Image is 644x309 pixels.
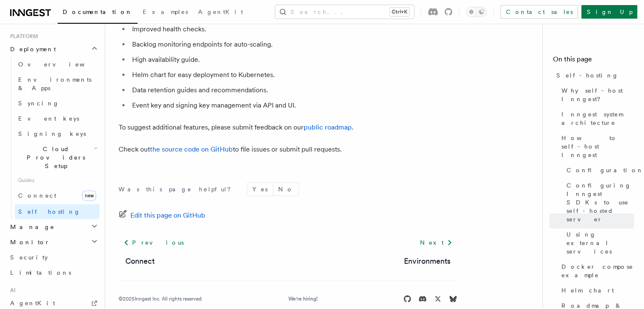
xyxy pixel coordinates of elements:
a: AgentKit [193,3,248,23]
a: Helm chart [558,283,634,298]
kbd: Ctrl+K [390,8,409,16]
a: Syncing [15,96,100,111]
a: Sign Up [581,5,637,19]
a: Why self-host Inngest? [558,83,634,107]
button: Manage [7,219,100,235]
a: Environments & Apps [15,72,100,96]
span: Connect [18,192,56,199]
span: Why self-host Inngest? [561,86,634,103]
span: Docker compose example [561,262,634,279]
p: Was this page helpful? [119,185,237,193]
a: the source code on GitHub [150,145,233,153]
span: Self-hosting [556,71,619,80]
span: Monitor [7,238,50,246]
span: Platform [7,33,38,40]
a: Using external services [563,227,634,259]
span: Inngest system architecture [561,110,634,127]
a: How to self-host Inngest [558,130,634,163]
span: Examples [143,8,188,15]
button: Monitor [7,235,100,250]
a: Examples [138,3,193,23]
a: Security [7,250,100,265]
a: Limitations [7,265,100,280]
span: Limitations [10,269,71,276]
a: Edit this page on GitHub [119,210,205,221]
a: Connect [125,255,155,267]
span: Security [10,254,48,261]
li: Helm chart for easy deployment to Kubernetes. [130,69,457,81]
button: Cloud Providers Setup [15,141,100,174]
span: Configuring Inngest SDKs to use self-hosted server [567,181,634,223]
span: Overview [18,61,105,68]
span: Using external services [567,230,634,256]
div: Deployment [7,57,100,219]
a: Environments [404,255,451,267]
button: Search...Ctrl+K [275,5,414,19]
h4: On this page [553,54,634,68]
span: Environments & Apps [18,76,91,91]
span: Cloud Providers Setup [15,145,94,170]
span: Helm chart [561,286,614,295]
button: No [273,183,299,196]
li: Improved health checks. [130,23,457,35]
a: public roadmap [304,123,352,131]
a: Contact sales [500,5,578,19]
a: Connectnew [15,187,100,204]
span: How to self-host Inngest [561,134,634,159]
span: Manage [7,223,55,231]
li: High availability guide. [130,54,457,66]
a: Overview [15,57,100,72]
span: Syncing [18,100,59,107]
p: To suggest additional features, please submit feedback on our . [119,121,457,133]
p: Check out to file issues or submit pull requests. [119,143,457,155]
a: Signing keys [15,126,100,141]
span: Deployment [7,45,56,53]
a: Previous [119,235,188,250]
a: Self-hosting [553,68,634,83]
span: Self hosting [18,208,80,215]
a: Docker compose example [558,259,634,283]
span: Signing keys [18,130,86,137]
span: Configuration [567,166,644,174]
button: Deployment [7,41,100,57]
a: Inngest system architecture [558,107,634,130]
span: AgentKit [10,300,55,306]
li: Data retention guides and recommendations. [130,84,457,96]
div: © 2025 Inngest Inc. All rights reserved. [119,295,203,302]
a: Event keys [15,111,100,126]
a: Documentation [58,3,138,24]
span: Event keys [18,115,79,122]
li: Event key and signing key management via API and UI. [130,99,457,111]
span: Edit this page on GitHub [130,210,205,221]
span: Documentation [63,8,133,15]
li: Backlog monitoring endpoints for auto-scaling. [130,39,457,50]
span: AI [7,287,16,294]
a: Configuring Inngest SDKs to use self-hosted server [563,178,634,227]
span: new [82,190,96,201]
a: Self hosting [15,204,100,219]
span: AgentKit [198,8,243,15]
button: Yes [247,183,273,196]
span: Guides [15,174,100,187]
a: We're hiring! [288,295,318,302]
button: Toggle dark mode [466,7,486,17]
a: Configuration [563,163,634,178]
a: Next [415,235,457,250]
